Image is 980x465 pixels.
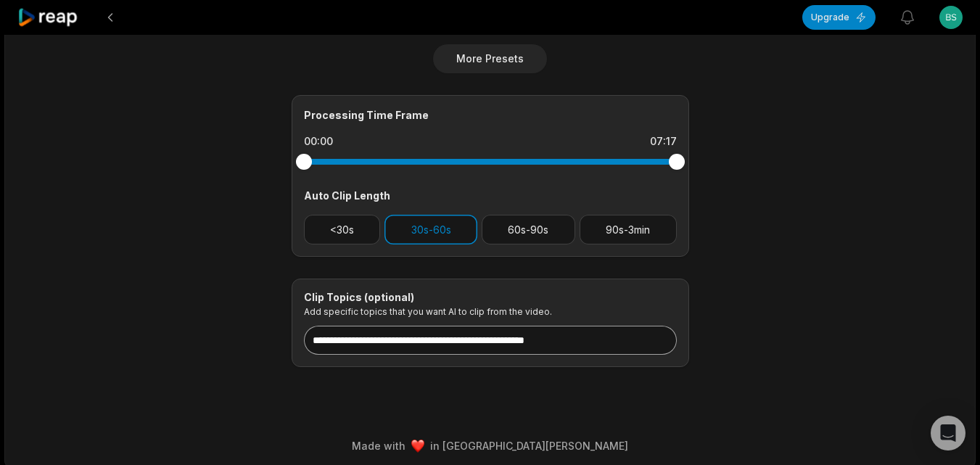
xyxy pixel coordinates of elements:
p: Add specific topics that you want AI to clip from the video. [304,306,677,317]
div: Auto Clip Length [304,188,677,203]
button: 60s-90s [482,215,575,244]
button: More Presets [433,44,547,73]
img: heart emoji [411,440,424,453]
div: Clip Topics (optional) [304,291,677,304]
div: 07:17 [650,134,677,149]
div: 00:00 [304,134,333,149]
button: 90s-3min [580,215,677,244]
div: Processing Time Frame [304,107,677,123]
button: 30s-60s [384,215,477,244]
div: Open Intercom Messenger [931,416,965,450]
button: Upgrade [802,5,876,30]
button: <30s [304,215,381,244]
div: Made with in [GEOGRAPHIC_DATA][PERSON_NAME] [18,438,962,453]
